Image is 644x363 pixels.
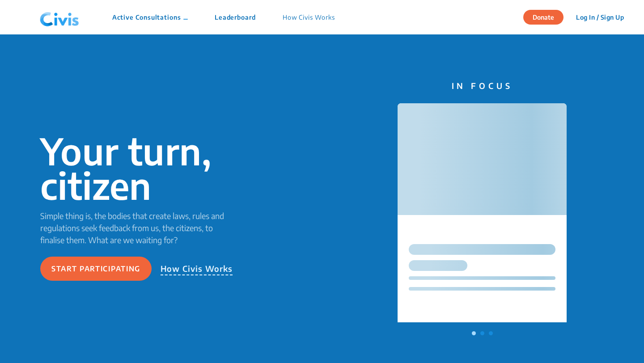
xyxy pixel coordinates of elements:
[523,10,563,25] button: Donate
[398,80,567,92] p: IN FOCUS
[161,262,233,275] p: How Civis Works
[36,4,83,31] img: navlogo.png
[570,10,630,24] button: Log In / Sign Up
[40,134,237,203] p: Your turn, citizen
[523,12,570,21] a: Donate
[112,13,188,22] p: Active Consultations
[283,13,335,22] p: How Civis Works
[40,257,152,281] button: Start participating
[215,13,256,22] p: Leaderboard
[40,210,237,246] p: Simple thing is, the bodies that create laws, rules and regulations seek feedback from us, the ci...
